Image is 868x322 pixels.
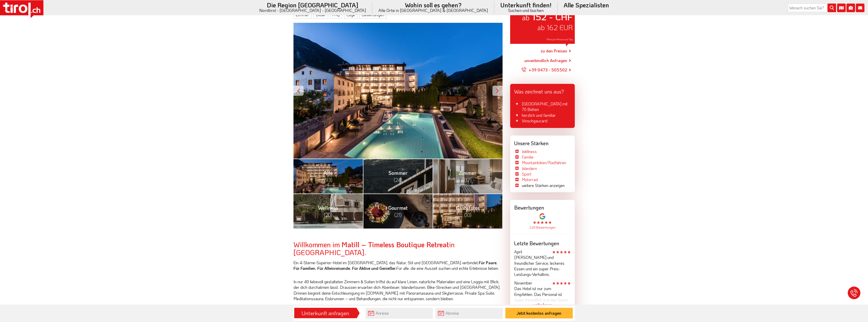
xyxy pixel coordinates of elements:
[324,169,333,183] span: Alle
[522,13,530,22] small: ab
[856,4,864,12] i: Kontakt
[514,298,571,311] div: weiterlesen
[293,240,455,257] span: in [GEOGRAPHIC_DATA].
[293,159,363,194] a: Alle (93)
[510,84,575,97] div: Was zeichnet uns aus?
[514,112,571,118] li: herzlich und familiär
[788,4,836,12] input: Wonach suchen Sie?
[541,45,567,58] a: zu den Preisen
[394,212,402,218] span: (21)
[514,255,571,277] div: [PERSON_NAME] und freundlicher Service, leckeres Essen und ein super Preis-Leistungs-Verhältnis.
[529,225,556,229] a: 220 Bewertungen
[293,241,503,256] h2: Willkommen im
[459,169,476,183] span: Zimmer
[522,154,533,160] a: Familie
[435,308,503,319] input: Abreise
[259,8,366,12] small: Nordtirol - [GEOGRAPHIC_DATA] - [GEOGRAPHIC_DATA]
[522,64,567,76] a: +39 0473 - 505502
[394,177,402,183] span: (24)
[505,308,573,318] button: Jetzt kostenlos anfragen
[539,213,545,219] img: google
[363,194,433,229] a: Gourmet (21)
[389,169,408,183] span: Sommer
[433,194,502,229] a: Gästefotos (10)
[464,177,471,183] span: (17)
[514,249,522,254] span: April
[296,309,355,317] div: Unterkunft anfragen
[514,183,565,188] li: weitere Stärken anzeigen
[514,280,532,286] span: November
[324,177,332,183] span: (93)
[846,4,855,12] i: Fotogalerie
[522,160,566,165] a: Mountainbiken/Radfahren
[293,260,497,271] strong: Für Paare. Für Familien. Für Alleinreisende. Für Aktive und Genießer.
[546,38,573,41] span: Preis pro Person und Tag
[293,260,503,271] p: Ein 4-Sterne-Superior-Hotel im [GEOGRAPHIC_DATA], das Natur, Stil und [GEOGRAPHIC_DATA] verbindet...
[293,279,503,302] p: In nur 40 liebevoll gestalteten Zimmern & Suiten triffst du auf klare Linien, natürliche Material...
[514,240,571,246] div: Letzte Bewertungen
[293,194,363,229] a: Wellness (20)
[514,118,571,124] li: Vinschgaucard
[456,204,480,218] span: Gästefotos
[522,171,531,177] a: Sport
[464,212,471,218] span: (10)
[522,177,538,182] a: Motorrad
[837,4,846,12] i: Karte öffnen
[342,240,449,249] strong: Matill – Timeless Boutique Retreat
[524,58,567,64] a: unverbindlich Anfragen
[522,149,537,154] a: Wellness
[324,212,332,218] span: (20)
[500,8,551,12] small: Suchen und buchen
[522,166,537,171] a: Wandern
[363,159,433,194] a: Sommer (24)
[510,136,575,149] div: Unsere Stärken
[318,204,338,218] span: Wellness
[510,200,575,213] div: Bewertungen
[388,204,408,218] span: Gourmet
[514,101,571,112] li: [GEOGRAPHIC_DATA] mit 70 Betten
[433,159,502,194] a: Zimmer (17)
[537,23,573,32] span: ab 162 EUR
[514,286,571,311] div: Das Hotel ist nur zum Empfehlen. Das Personal ist super freundlich und das Essen ist grandios. Da...
[365,308,433,319] input: Anreise
[378,8,488,12] small: Alle Orte in [GEOGRAPHIC_DATA] & [GEOGRAPHIC_DATA]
